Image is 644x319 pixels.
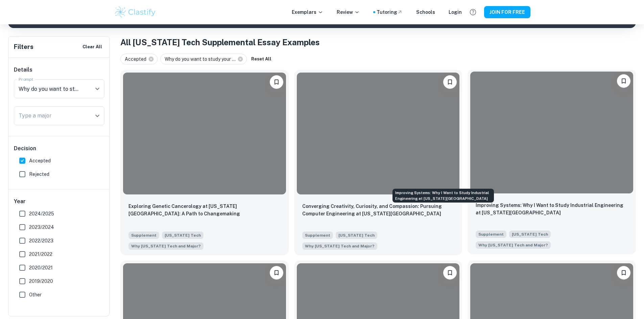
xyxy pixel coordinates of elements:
[292,8,323,16] p: Exemplars
[270,266,283,280] button: Please log in to bookmark exemplars
[377,8,403,16] a: Tutoring
[476,231,506,238] span: Supplement
[81,42,104,52] button: Clear All
[29,250,52,258] span: 2021/2022
[120,54,158,64] div: Accepted
[29,210,54,217] span: 2024/2025
[509,231,551,238] span: [US_STATE] Tech
[467,6,479,18] button: Help and Feedback
[29,264,53,271] span: 2020/2021
[128,203,281,217] p: Exploring Genetic Cancerology at Georgia Tech: A Path to Changemaking
[302,232,333,239] span: Supplement
[14,144,104,153] h6: Decision
[484,6,530,18] button: JOIN FOR FREE
[93,84,102,94] button: Open
[392,189,494,203] div: Improving Systems: Why I Want to Study Industrial Engineering at [US_STATE][GEOGRAPHIC_DATA]
[128,232,159,239] span: Supplement
[14,197,104,206] h6: Year
[270,75,283,89] button: Please log in to bookmark exemplars
[29,223,54,231] span: 2023/2024
[305,243,375,249] span: Why [US_STATE] Tech and Major?
[14,42,33,52] h6: Filters
[617,266,630,280] button: Please log in to bookmark exemplars
[617,74,630,88] button: Please log in to bookmark exemplars
[125,55,149,63] span: Accepted
[162,232,204,239] span: [US_STATE] Tech
[416,8,435,16] a: Schools
[120,36,636,48] h1: All [US_STATE] Tech Supplemental Essay Examples
[302,242,377,250] span: Why do you want to study your chosen major, and why do you want to study that major at Georgia Tech?
[29,170,49,178] span: Rejected
[476,241,551,249] span: Why do you want to study your chosen major, and why do you want to study that major at Georgia Tech?
[449,8,462,16] a: Login
[468,70,636,255] a: Please log in to bookmark exemplarsImproving Systems: Why I Want to Study Industrial Engineering ...
[294,70,462,255] a: Please log in to bookmark exemplarsConverging Creativity, Curiosity, and Compassion: Pursuing Com...
[165,55,239,63] span: Why do you want to study your ...
[29,277,53,285] span: 2019/2020
[336,232,377,239] span: [US_STATE] Tech
[476,202,628,216] p: Improving Systems: Why I Want to Study Industrial Engineering at Georgia Tech
[337,8,360,16] p: Review
[443,75,457,89] button: Please log in to bookmark exemplars
[120,70,289,255] a: Please log in to bookmark exemplarsExploring Genetic Cancerology at Georgia Tech: A Path to Chang...
[160,54,247,64] div: Why do you want to study your ...
[114,5,157,19] img: Clastify logo
[19,76,33,82] label: Prompt
[29,237,53,244] span: 2022/2023
[302,203,454,217] p: Converging Creativity, Curiosity, and Compassion: Pursuing Computer Engineering at Georgia Tech
[93,111,102,121] button: Open
[128,242,204,250] span: Why do you want to study your chosen major, and why do you want to study that major at Georgia Tech?
[131,243,201,249] span: Why [US_STATE] Tech and Major?
[29,157,51,164] span: Accepted
[29,291,42,298] span: Other
[478,242,548,248] span: Why [US_STATE] Tech and Major?
[249,54,273,64] button: Reset All
[443,266,457,280] button: Please log in to bookmark exemplars
[14,66,104,74] h6: Details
